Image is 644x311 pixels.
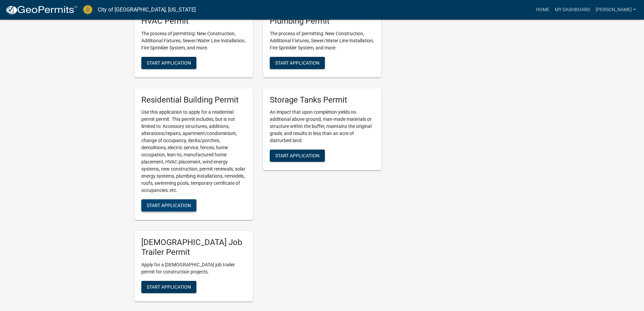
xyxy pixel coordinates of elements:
span: Start Application [275,60,319,65]
a: City of [GEOGRAPHIC_DATA], [US_STATE] [98,4,196,16]
p: The process of permitting: New Construction, Additional Fixtures, Sewer/Water Line Installation, ... [270,30,375,51]
button: Start Application [141,57,196,69]
img: City of Jeffersonville, Indiana [83,5,92,14]
span: Start Application [275,153,319,158]
button: Start Application [270,150,325,162]
h5: [DEMOGRAPHIC_DATA] Job Trailer Permit [141,238,246,257]
span: Start Application [147,203,191,208]
p: The process of permitting: New Construction, Additional Fixtures, Sewer/Water Line Installation, ... [141,30,246,51]
p: Apply for a [DEMOGRAPHIC_DATA] job trailer permit for construction projects. [141,261,246,275]
span: Start Application [147,284,191,290]
h5: Plumbing Permit [270,16,375,26]
h5: Residential Building Permit [141,95,246,105]
button: Start Application [141,199,196,212]
a: My Dashboard [552,3,593,16]
button: Start Application [141,281,196,293]
a: [PERSON_NAME] [593,3,639,16]
a: Home [533,3,552,16]
p: An impact that upon completion yields no additional above ground, man-made materials or structure... [270,109,375,144]
h5: HVAC Permit [141,16,246,26]
h5: Storage Tanks Permit [270,95,375,105]
p: Use this application to apply for a residential permit permit. This permit includes, but is not l... [141,109,246,194]
span: Start Application [147,60,191,65]
button: Start Application [270,57,325,69]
